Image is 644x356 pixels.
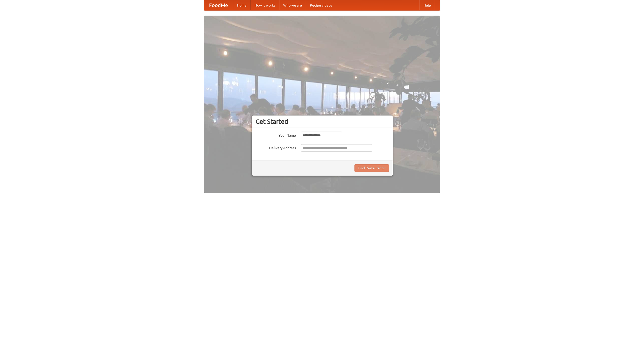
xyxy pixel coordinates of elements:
a: How it works [251,0,279,10]
a: Help [419,0,435,10]
a: Home [233,0,251,10]
a: Who we are [279,0,306,10]
label: Your Name [256,132,296,138]
h3: Get Started [256,118,389,125]
a: Recipe videos [306,0,336,10]
label: Delivery Address [256,144,296,150]
button: Find Restaurants! [354,164,389,172]
a: FoodMe [204,0,233,10]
